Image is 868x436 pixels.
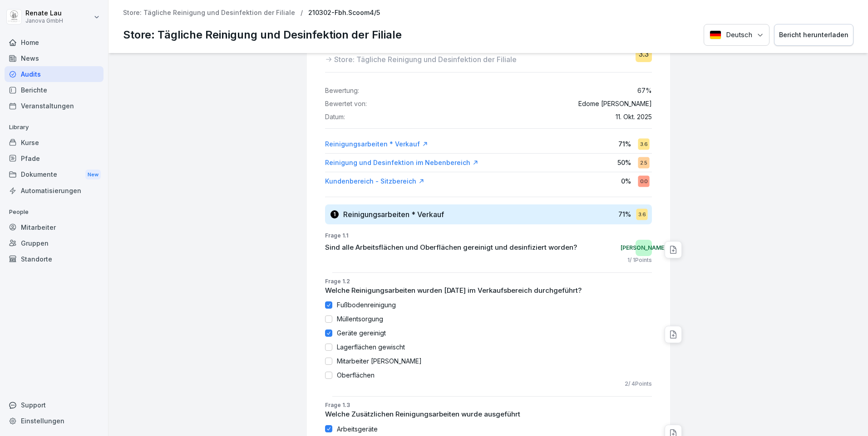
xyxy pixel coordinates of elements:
[616,113,652,121] p: 11. Okt. 2025
[334,54,517,65] p: Store: Tägliche Reinigung und Desinfektion der Filiale
[325,286,652,296] p: Welche Reinigungsarbeiten wurden [DATE] im Verkaufsbereich durchgeführt?
[25,18,63,24] p: Janova GmbH
[621,176,631,186] p: 0 %
[5,413,104,429] a: Einstellungen
[618,139,631,149] p: 71 %
[5,66,104,82] a: Audits
[301,9,303,17] p: /
[337,300,396,310] p: Fußbodenreinigung
[337,424,378,434] p: Arbeitsgeräte
[5,219,104,235] a: Mitarbeiter
[638,157,649,168] div: 2.5
[5,235,104,251] a: Gruppen
[5,150,104,166] a: Pfade
[85,170,101,180] div: New
[337,342,405,352] p: Lagerflächen gewischt
[704,24,769,46] button: Language
[636,240,652,256] div: [PERSON_NAME]
[5,98,104,114] a: Veranstaltungen
[578,100,652,108] p: Edome [PERSON_NAME]
[625,380,652,388] p: 2 / 4 Points
[5,82,104,98] a: Berichte
[638,175,649,187] div: 0.0
[5,120,104,135] p: Library
[726,30,752,40] p: Deutsch
[325,140,428,149] a: Reinigungsarbeiten * Verkauf
[5,166,104,183] a: DokumenteNew
[325,113,345,121] p: Datum:
[343,209,444,219] h3: Reinigungsarbeiten * Verkauf
[337,370,375,380] p: Oberflächen
[5,251,104,267] a: Standorte
[779,30,848,40] div: Bericht herunterladen
[5,397,104,413] div: Support
[637,87,652,95] p: 67 %
[636,208,647,220] div: 3.6
[774,24,853,46] button: Bericht herunterladen
[337,328,386,338] p: Geräte gereinigt
[638,138,649,150] div: 3.6
[325,158,478,167] a: Reinigung und Desinfektion im Nebenbereich
[325,277,652,286] p: Frage 1.2
[325,100,367,108] p: Bewertet von:
[325,232,652,240] p: Frage 1.1
[330,210,339,218] div: 1
[627,256,652,264] p: 1 / 1 Points
[337,356,422,366] p: Mitarbeiter [PERSON_NAME]
[617,158,631,167] p: 50 %
[337,314,383,324] p: Müllentsorgung
[5,183,104,199] a: Automatisierungen
[308,9,380,17] p: 210302-Fbh.Scoom4/5
[636,46,652,62] div: 3.3
[710,30,721,39] img: Deutsch
[325,177,424,186] a: Kundenbereich - Sitzbereich
[325,409,652,420] p: Welche Zusätzlichen Reinigungsarbeiten wurde ausgeführt
[5,50,104,66] a: News
[5,205,104,219] p: People
[325,87,359,95] p: Bewertung:
[618,209,631,219] p: 71 %
[25,10,63,17] p: Renate Lau
[123,27,402,43] p: Store: Tägliche Reinigung und Desinfektion der Filiale
[325,401,652,409] p: Frage 1.3
[5,34,104,50] a: Home
[5,135,104,150] a: Kurse
[325,242,577,253] p: Sind alle Arbeitsflächen und Oberflächen gereinigt und desinfiziert worden?
[5,166,104,183] div: Dokumente
[123,9,295,17] a: Store: Tägliche Reinigung und Desinfektion der Filiale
